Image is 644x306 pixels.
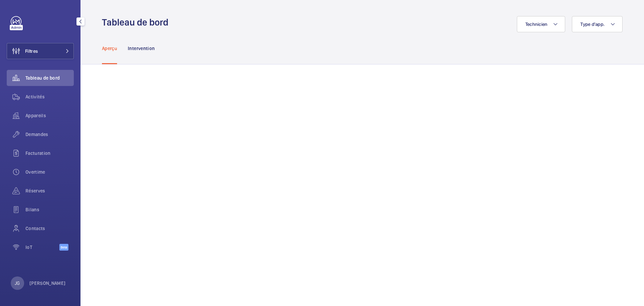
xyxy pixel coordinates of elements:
[102,16,172,29] h1: Tableau de bord
[25,112,74,119] span: Appareils
[15,280,20,287] p: JG
[25,131,74,138] span: Demandes
[517,16,566,32] button: Technicien
[25,187,74,194] span: Réserves
[25,206,74,213] span: Bilans
[580,21,605,27] span: Type d'app.
[30,280,66,287] p: [PERSON_NAME]
[25,169,74,175] span: Overtime
[7,43,74,59] button: Filtres
[102,45,117,52] p: Aperçu
[525,21,548,27] span: Technicien
[25,244,59,251] span: IoT
[25,225,74,232] span: Contacts
[572,16,623,32] button: Type d'app.
[128,45,155,52] p: Intervention
[25,93,74,100] span: Activités
[25,48,38,54] span: Filtres
[25,150,74,157] span: Facturation
[59,244,68,251] span: Beta
[25,75,74,81] span: Tableau de bord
